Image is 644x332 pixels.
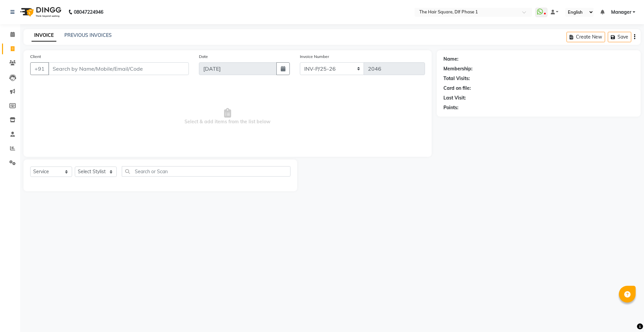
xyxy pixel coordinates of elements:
span: Manager [611,9,631,16]
img: logo [17,3,63,21]
button: Save [608,32,631,42]
div: Total Visits: [443,75,470,82]
input: Search by Name/Mobile/Email/Code [48,62,189,75]
a: PREVIOUS INVOICES [64,32,112,38]
label: Date [199,54,208,60]
div: Card on file: [443,85,471,92]
button: +91 [30,62,49,75]
div: Last Visit: [443,94,466,102]
label: Client [30,54,41,60]
div: Membership: [443,65,473,72]
button: Create New [567,32,605,42]
span: Select & add items from the list below [30,83,425,150]
iframe: chat widget [616,305,637,325]
b: 08047224946 [74,3,103,21]
div: Points: [443,104,459,111]
label: Invoice Number [300,54,329,60]
input: Search or Scan [122,166,290,177]
div: Name: [443,56,459,63]
a: INVOICE [32,29,56,42]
